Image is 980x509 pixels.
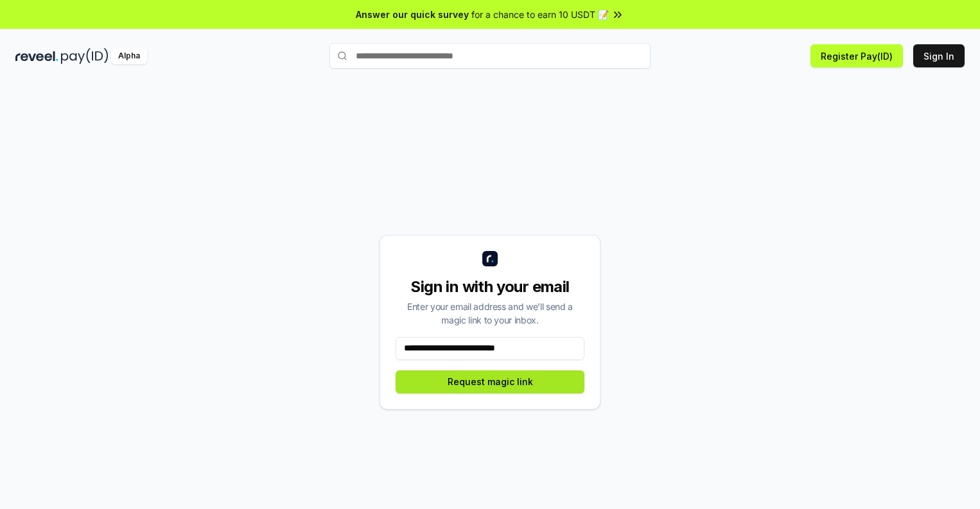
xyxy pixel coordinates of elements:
button: Register Pay(ID) [810,44,903,67]
span: Answer our quick survey [356,8,469,21]
img: reveel_dark [15,48,58,64]
button: Sign In [913,44,965,67]
button: Request magic link [396,370,584,393]
div: Sign in with your email [396,277,584,297]
span: for a chance to earn 10 USDT 📝 [471,8,609,21]
img: pay_id [61,48,109,64]
div: Alpha [111,48,147,64]
div: Enter your email address and we’ll send a magic link to your inbox. [396,300,584,327]
img: logo_small [482,251,498,266]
